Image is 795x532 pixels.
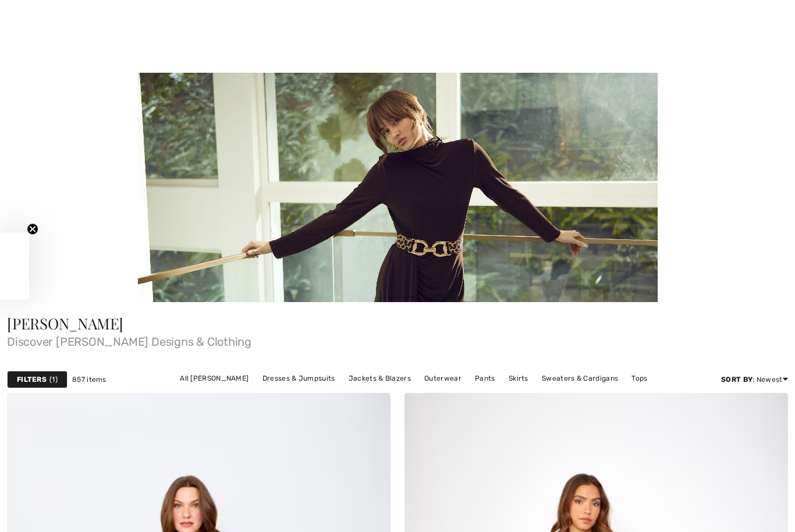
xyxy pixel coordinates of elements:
span: 1 [49,374,58,385]
a: Jackets & Blazers [343,371,417,386]
a: Skirts [503,371,534,386]
strong: Filters [17,374,47,385]
a: All [PERSON_NAME] [174,371,254,386]
span: [PERSON_NAME] [7,313,123,334]
span: Discover [PERSON_NAME] Designs & Clothing [7,331,788,347]
a: Pants [469,371,501,386]
span: 857 items [72,374,107,385]
button: Close teaser [27,224,38,235]
div: : Newest [721,374,788,385]
a: Tops [626,371,653,386]
a: Dresses & Jumpsuits [257,371,341,386]
a: Sweaters & Cardigans [536,371,624,386]
strong: Sort By [721,375,753,384]
img: Frank Lyman - Canada | Shop Frank Lyman Clothing Online at 1ère Avenue [138,71,658,302]
a: Outerwear [418,371,467,386]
